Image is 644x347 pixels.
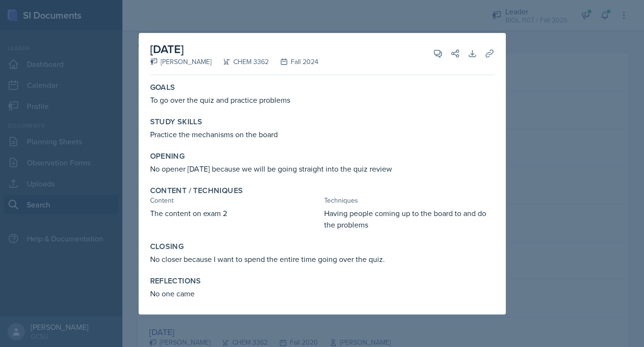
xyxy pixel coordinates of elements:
label: Goals [150,83,175,92]
p: No one came [150,288,494,299]
div: CHEM 3362 [211,57,269,67]
div: Content [150,195,320,206]
label: Opening [150,152,185,161]
label: Reflections [150,276,201,286]
p: Practice the mechanisms on the board [150,129,494,140]
div: Fall 2024 [269,57,318,67]
p: The content on exam 2 [150,207,320,219]
label: Content / Techniques [150,186,243,195]
div: Techniques [324,195,494,206]
div: [PERSON_NAME] [150,57,211,67]
h2: [DATE] [150,41,318,58]
p: No opener [DATE] because we will be going straight into the quiz review [150,163,494,174]
p: Having people coming up to the board to and do the problems [324,207,494,230]
p: To go over the quiz and practice problems [150,94,494,106]
label: Closing [150,242,184,251]
p: No closer because I want to spend the entire time going over the quiz. [150,253,494,265]
label: Study Skills [150,117,203,127]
